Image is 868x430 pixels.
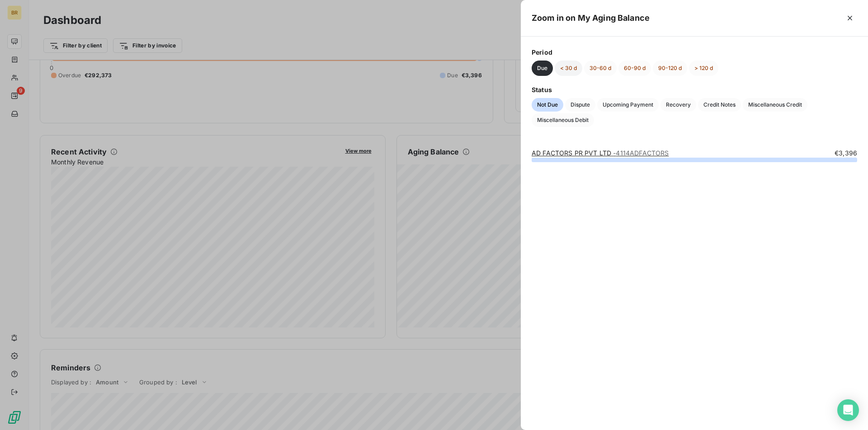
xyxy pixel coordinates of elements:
[532,98,563,112] button: Not Due
[555,61,582,76] button: < 30 d
[689,61,718,76] button: > 120 d
[532,85,857,94] span: Status
[837,399,859,421] div: Open Intercom Messenger
[532,12,650,24] h5: Zoom in on My Aging Balance
[743,98,807,112] button: Miscellaneous Credit
[532,61,553,76] button: Due
[532,47,857,57] span: Period
[698,98,741,112] button: Credit Notes
[532,149,669,157] a: AD FACTORS PR PVT LTD
[618,61,651,76] button: 60-90 d
[613,149,669,157] span: - 4114ADFACTORS
[565,98,595,112] button: Dispute
[532,113,594,127] button: Miscellaneous Debit
[584,61,617,76] button: 30-60 d
[835,149,857,158] span: €3,396
[597,98,659,112] button: Upcoming Payment
[653,61,687,76] button: 90-120 d
[660,98,696,112] button: Recovery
